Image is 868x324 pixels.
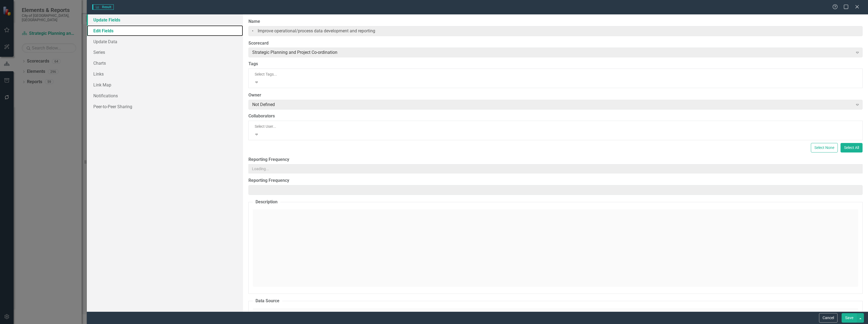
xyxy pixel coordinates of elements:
a: Link Map [87,79,243,90]
label: Scorecard [248,40,863,46]
button: Select None [811,143,838,152]
a: Notifications [87,90,243,101]
button: Select All [841,143,863,152]
a: Series [87,47,243,58]
label: Name [248,18,863,25]
button: Save [842,313,857,323]
input: Result Name [248,26,863,36]
label: Reporting Frequency [248,177,863,184]
label: Owner [248,92,863,98]
a: Charts [87,58,243,68]
span: Result [92,4,114,10]
div: Strategic Planning and Project Co-ordination [252,49,853,56]
label: Tags [248,61,863,67]
legend: Description [253,199,280,205]
div: Select Tags... [255,71,858,77]
div: Select User... [255,124,858,129]
a: Peer-to-Peer Sharing [87,101,243,112]
label: Collaborators [248,113,863,119]
a: Links [87,68,243,79]
a: Update Fields [87,14,243,25]
button: Cancel [819,313,838,323]
a: Edit Fields [87,25,243,36]
legend: Data Source [253,298,282,304]
a: Update Data [87,36,243,47]
label: Reporting Frequency [248,157,863,163]
div: Not Defined [252,102,853,108]
input: Loading... [248,164,863,173]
